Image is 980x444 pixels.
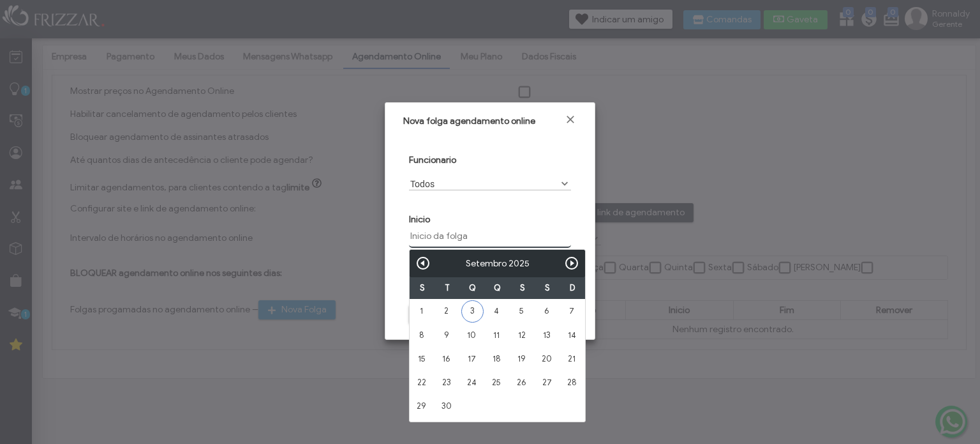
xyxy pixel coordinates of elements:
span: Sexta [520,283,525,293]
a: 7 [561,301,583,322]
a: 19 [511,349,532,370]
a: 6 [537,301,558,322]
a: Próximo [564,256,579,271]
a: 15 [411,349,432,370]
a: 4 [486,301,507,322]
input: Inicio da folga [409,225,571,248]
a: 14 [561,325,583,346]
a: 13 [537,325,558,346]
a: 8 [411,325,432,346]
a: 17 [461,349,482,370]
span: Segunda [420,283,425,293]
label: Todos [409,178,557,190]
span: Sábado [545,283,550,293]
a: 9 [436,325,457,346]
a: 30 [436,396,457,417]
a: 22 [411,372,432,394]
a: 24 [461,372,482,394]
a: 11 [486,325,507,346]
a: 3 [461,300,484,323]
a: 20 [537,349,558,370]
a: 16 [436,349,457,370]
span: Nova folga agendamento online [403,116,535,126]
span: Quin ta [494,283,501,293]
span: Terça [445,283,450,293]
a: 5 [511,301,532,322]
span: Quarta [469,283,476,293]
span: Domingo [570,283,575,293]
a: 2 [436,301,457,322]
a: Fechar [564,113,577,126]
a: 18 [486,349,507,370]
a: 12 [511,325,532,346]
a: 23 [436,372,457,394]
a: 28 [561,372,583,394]
h4: Inicio [409,214,571,225]
span: select year [509,258,530,269]
a: 25 [486,372,507,394]
a: Anterior [415,256,431,271]
a: 1 [411,301,432,322]
span: select month [466,258,507,269]
a: 29 [411,396,432,417]
h4: Funcionario [409,155,571,165]
a: 10 [461,325,482,346]
a: 27 [537,372,558,394]
a: 21 [561,349,583,370]
a: 26 [511,372,532,394]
